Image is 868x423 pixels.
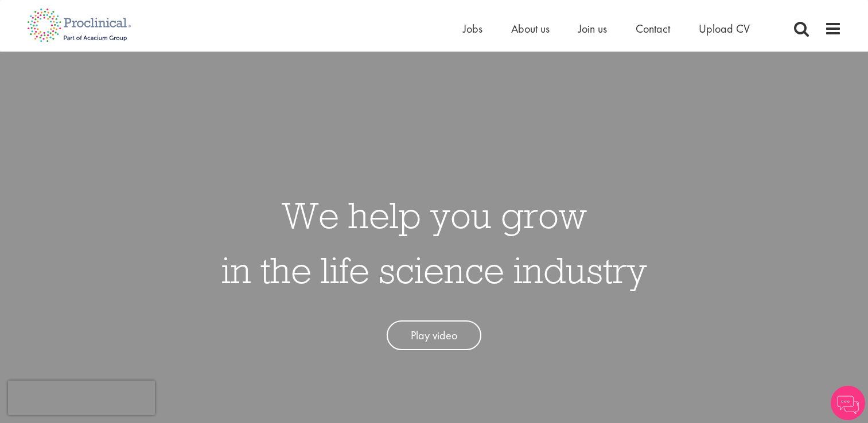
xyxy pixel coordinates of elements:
[221,187,647,297] h1: We help you grow in the life science industry
[699,21,750,36] a: Upload CV
[511,21,550,36] a: About us
[636,21,670,36] a: Contact
[463,21,482,36] a: Jobs
[578,21,607,36] a: Join us
[387,320,481,351] a: Play video
[831,386,865,420] img: Chatbot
